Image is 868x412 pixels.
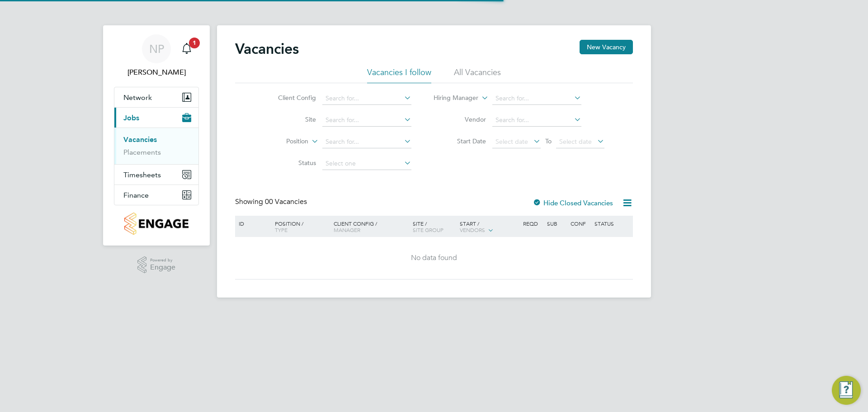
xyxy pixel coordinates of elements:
[150,256,175,264] span: Powered by
[236,253,632,263] div: No data found
[235,197,309,207] div: Showing
[114,87,198,107] button: Network
[322,92,411,105] input: Search for...
[149,43,164,55] span: NP
[322,114,411,127] input: Search for...
[495,137,528,146] span: Select date
[189,38,200,48] span: 1
[123,135,157,144] a: Vacancies
[568,216,592,231] div: Conf
[434,137,486,145] label: Start Date
[334,226,360,233] span: Manager
[322,157,411,170] input: Select one
[114,128,198,164] div: Jobs
[123,93,152,102] span: Network
[264,159,316,167] label: Status
[256,137,308,146] label: Position
[123,148,161,156] a: Placements
[592,216,632,231] div: Status
[458,216,521,238] div: Start /
[103,25,210,246] nav: Main navigation
[123,191,149,199] span: Finance
[545,216,568,231] div: Sub
[521,216,544,231] div: Reqd
[114,67,199,78] span: Natalie Porter
[114,34,199,78] a: NP[PERSON_NAME]
[559,137,592,146] span: Select date
[542,135,554,147] span: To
[413,226,443,233] span: Site Group
[434,115,486,123] label: Vendor
[275,226,288,233] span: Type
[264,115,316,123] label: Site
[492,114,581,127] input: Search for...
[114,213,199,235] a: Go to home page
[460,226,485,233] span: Vendors
[367,67,431,83] li: Vacancies I follow
[410,216,458,237] div: Site /
[268,216,331,237] div: Position /
[114,185,198,205] button: Finance
[178,34,196,63] a: 1
[114,108,198,128] button: Jobs
[492,92,581,105] input: Search for...
[114,165,198,185] button: Timesheets
[123,170,161,179] span: Timesheets
[150,264,175,271] span: Engage
[533,199,613,207] label: Hide Closed Vacancies
[265,197,307,206] span: 00 Vacancies
[331,216,410,237] div: Client Config /
[426,94,478,103] label: Hiring Manager
[137,256,176,274] a: Powered byEngage
[264,94,316,102] label: Client Config
[832,376,861,405] button: Engage Resource Center
[123,114,139,122] span: Jobs
[454,67,501,83] li: All Vacancies
[322,136,411,148] input: Search for...
[124,213,188,235] img: countryside-properties-logo-retina.png
[236,216,268,231] div: ID
[235,40,299,58] h2: Vacancies
[580,40,633,54] button: New Vacancy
